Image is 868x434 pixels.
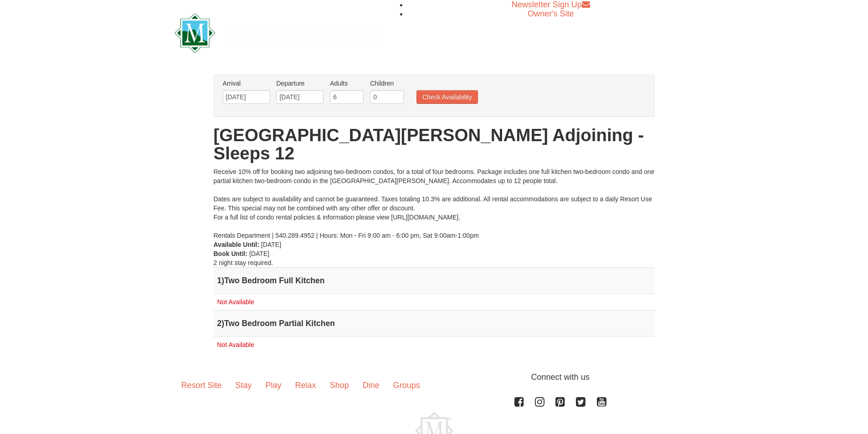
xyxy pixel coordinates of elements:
a: Play [259,371,288,399]
div: Receive 10% off for booking two adjoining two-bedroom condos, for a total of four bedrooms. Packa... [214,167,655,240]
strong: Available Until: [214,241,260,248]
span: 2 night stay required. [214,259,273,266]
a: Owner's Site [528,9,574,18]
a: Shop [323,371,356,399]
span: ) [221,319,224,328]
button: Check Availability [416,90,478,104]
p: Connect with us [175,371,694,383]
a: Dine [356,371,386,399]
label: Arrival [223,79,270,88]
h4: 2 Two Bedroom Partial Kitchen [217,319,651,328]
label: Departure [276,79,324,88]
label: Adults [330,79,364,88]
span: [DATE] [249,250,269,257]
h4: 1 Two Bedroom Full Kitchen [217,276,651,285]
a: Resort Site [175,371,229,399]
label: Children [370,79,404,88]
span: ) [221,276,224,285]
a: Stay [229,371,259,399]
h1: [GEOGRAPHIC_DATA][PERSON_NAME] Adjoining - Sleeps 12 [214,126,655,163]
span: [DATE] [261,241,281,248]
span: Not Available [217,341,254,348]
a: Groups [386,371,427,399]
img: Massanutten Resort Logo [175,13,383,53]
strong: Book Until: [214,250,248,257]
a: Massanutten Resort [175,21,383,42]
a: Relax [288,371,323,399]
span: Not Available [217,298,254,306]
